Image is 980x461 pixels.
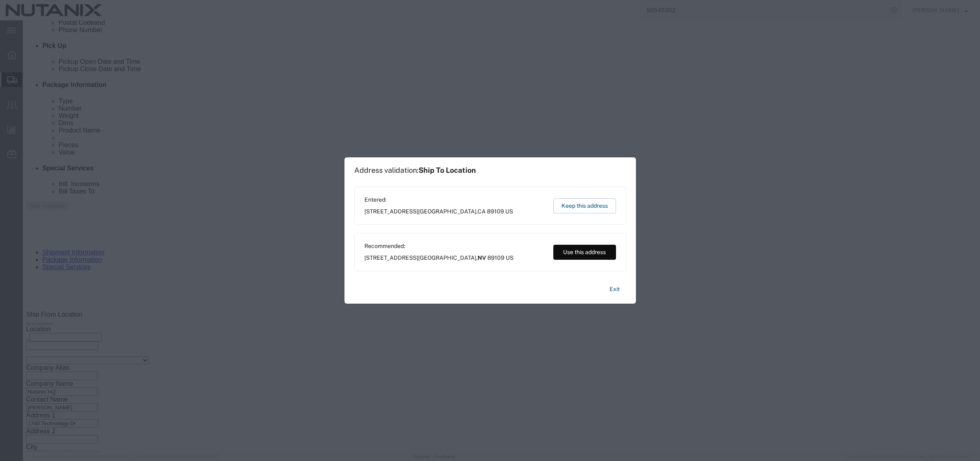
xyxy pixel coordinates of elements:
span: US [505,208,513,215]
span: Recommended: [364,242,513,250]
button: Keep this address [553,198,616,213]
button: Exit [603,282,626,296]
span: Entered: [364,196,513,204]
span: [STREET_ADDRESS] , [364,254,513,262]
span: US [506,254,513,261]
span: CA [478,208,486,215]
span: 89109 [487,254,504,261]
span: 89109 [487,208,504,215]
span: NV [478,254,486,261]
button: Use this address [553,245,616,260]
span: [GEOGRAPHIC_DATA] [418,254,476,261]
span: [GEOGRAPHIC_DATA] [418,208,476,215]
h1: Address validation: [354,166,476,175]
span: Ship To Location [419,166,476,174]
span: [STREET_ADDRESS] , [364,207,513,216]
